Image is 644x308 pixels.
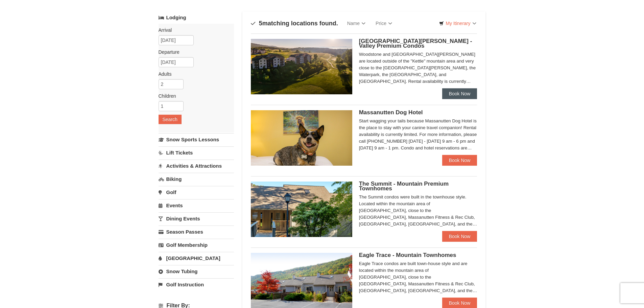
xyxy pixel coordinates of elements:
[159,27,229,33] label: Arrival
[435,18,480,28] a: My Itinerary
[159,265,234,278] a: Snow Tubing
[251,39,352,94] img: 19219041-4-ec11c166.jpg
[251,182,352,237] img: 19219034-1-0eee7e00.jpg
[442,88,477,99] a: Book Now
[359,51,477,85] div: Woodstone and [GEOGRAPHIC_DATA][PERSON_NAME] are located outside of the "Kettle" mountain area an...
[259,20,262,27] span: 5
[159,239,234,251] a: Golf Membership
[159,212,234,225] a: Dining Events
[159,49,229,55] label: Departure
[359,260,477,294] div: Eagle Trace condos are built town-house style and are located within the mountain area of [GEOGRA...
[359,118,477,151] div: Start wagging your tails because Massanutten Dog Hotel is the place to stay with your canine trav...
[342,17,371,30] a: Name
[159,11,234,24] a: Lodging
[159,226,234,238] a: Season Passes
[159,115,182,124] button: Search
[442,231,477,242] a: Book Now
[442,155,477,166] a: Book Now
[251,110,352,166] img: 27428181-5-81c892a3.jpg
[359,109,423,116] span: Massanutten Dog Hotel
[159,199,234,212] a: Events
[159,93,229,99] label: Children
[159,71,229,77] label: Adults
[359,181,449,192] span: The Summit - Mountain Premium Townhomes
[359,38,472,49] span: [GEOGRAPHIC_DATA][PERSON_NAME] - Valley Premium Condos
[159,160,234,172] a: Activities & Attractions
[159,252,234,264] a: [GEOGRAPHIC_DATA]
[159,146,234,159] a: Lift Tickets
[159,133,234,146] a: Snow Sports Lessons
[159,278,234,291] a: Golf Instruction
[371,17,397,30] a: Price
[359,252,456,258] span: Eagle Trace - Mountain Townhomes
[159,173,234,185] a: Biking
[159,186,234,198] a: Golf
[251,20,338,27] h4: matching locations found.
[359,194,477,228] div: The Summit condos were built in the townhouse style. Located within the mountain area of [GEOGRAP...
